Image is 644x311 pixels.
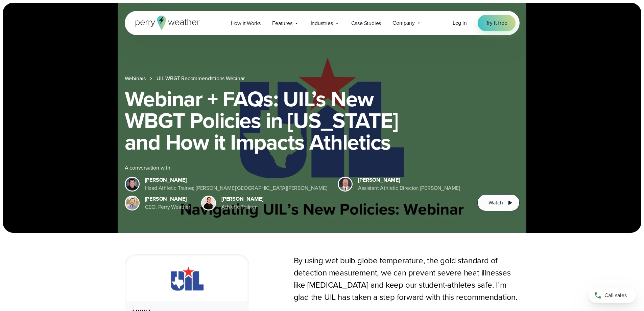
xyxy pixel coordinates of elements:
[126,178,139,191] img: Mike Hopper Headshot
[145,195,190,203] div: [PERSON_NAME]
[145,184,327,192] div: Head Athletic Trainer, [PERSON_NAME][GEOGRAPHIC_DATA][PERSON_NAME]
[358,176,460,184] div: [PERSON_NAME]
[453,19,467,27] span: Log in
[486,19,507,27] span: Try it free
[339,178,352,191] img: Josh Woodall Bryan ISD
[604,291,627,299] span: Call sales
[345,16,387,30] a: Case Studies
[145,203,190,211] div: CEO, Perry Weather
[231,19,261,27] span: How it Works
[125,74,520,83] nav: Breadcrumb
[351,19,381,27] span: Case Studies
[392,19,415,27] span: Company
[311,19,333,27] span: Industries
[589,288,636,303] a: Call sales
[157,74,245,83] a: UIL WBGT Recommendations Webinar
[478,15,516,31] a: Try it free
[477,194,519,211] button: Watch
[126,197,139,209] img: Colin Perry, CEO of Perry Weather
[164,264,210,293] img: UIL.svg
[125,164,467,172] div: A conversation with:
[145,176,327,184] div: [PERSON_NAME]
[125,88,520,153] h1: Webinar + FAQs: UIL’s New WBGT Policies in [US_STATE] and How it Impacts Athletics
[125,74,146,83] a: Webinars
[453,19,467,27] a: Log in
[225,16,267,30] a: How it Works
[488,199,503,207] span: Watch
[221,195,263,203] div: [PERSON_NAME]
[358,184,460,192] div: Assistant Athletic Director, [PERSON_NAME]
[221,203,263,211] div: Athletic Trainer
[294,254,520,303] p: By using wet bulb globe temperature, the gold standard of detection measurement, we can prevent s...
[272,19,292,27] span: Features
